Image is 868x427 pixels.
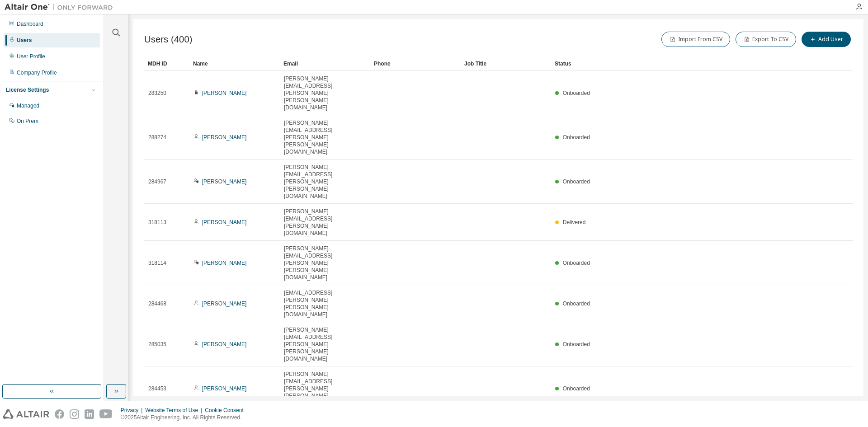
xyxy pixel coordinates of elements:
[205,407,249,414] div: Cookie Consent
[374,56,457,71] div: Phone
[144,34,193,45] span: Users (400)
[70,409,79,419] img: instagram.svg
[148,89,166,97] span: 283250
[284,119,366,155] span: [PERSON_NAME][EMAIL_ADDRESS][PERSON_NAME][PERSON_NAME][DOMAIN_NAME]
[202,260,247,266] a: [PERSON_NAME]
[99,409,113,419] img: youtube.svg
[563,385,590,392] span: Onboarded
[193,56,276,71] div: Name
[284,289,366,318] span: [EMAIL_ADDRESS][PERSON_NAME][PERSON_NAME][DOMAIN_NAME]
[563,178,590,185] span: Onboarded
[148,134,166,141] span: 288274
[284,245,366,281] span: [PERSON_NAME][EMAIL_ADDRESS][PERSON_NAME][PERSON_NAME][DOMAIN_NAME]
[563,260,590,266] span: Onboarded
[6,86,49,94] div: License Settings
[284,326,366,362] span: [PERSON_NAME][EMAIL_ADDRESS][PERSON_NAME][PERSON_NAME][DOMAIN_NAME]
[736,32,796,47] button: Export To CSV
[563,134,590,141] span: Onboarded
[148,385,166,392] span: 284453
[17,102,39,109] div: Managed
[202,219,247,225] a: [PERSON_NAME]
[5,3,118,12] img: Altair One
[563,219,586,225] span: Delivered
[148,178,166,185] span: 284967
[17,20,43,28] div: Dashboard
[17,69,57,76] div: Company Profile
[563,90,590,96] span: Onboarded
[202,341,247,347] a: [PERSON_NAME]
[148,341,166,348] span: 285035
[464,56,547,71] div: Job Title
[148,300,166,307] span: 284468
[145,407,205,414] div: Website Terms of Use
[17,53,45,60] div: User Profile
[3,409,49,419] img: altair_logo.svg
[563,300,590,307] span: Onboarded
[121,407,145,414] div: Privacy
[284,75,366,111] span: [PERSON_NAME][EMAIL_ADDRESS][PERSON_NAME][PERSON_NAME][DOMAIN_NAME]
[17,37,32,44] div: Users
[283,56,367,71] div: Email
[85,409,94,419] img: linkedin.svg
[284,208,366,237] span: [PERSON_NAME][EMAIL_ADDRESS][PERSON_NAME][DOMAIN_NAME]
[17,117,38,125] div: On Prem
[284,371,366,407] span: [PERSON_NAME][EMAIL_ADDRESS][PERSON_NAME][PERSON_NAME][DOMAIN_NAME]
[148,259,166,267] span: 318114
[121,414,249,422] p: © 2025 Altair Engineering, Inc. All Rights Reserved.
[55,409,64,419] img: facebook.svg
[202,134,247,141] a: [PERSON_NAME]
[148,219,166,226] span: 318113
[202,178,247,185] a: [PERSON_NAME]
[661,32,730,47] button: Import From CSV
[555,56,806,71] div: Status
[202,385,247,392] a: [PERSON_NAME]
[802,32,851,47] button: Add User
[148,56,186,71] div: MDH ID
[202,300,247,307] a: [PERSON_NAME]
[284,164,366,200] span: [PERSON_NAME][EMAIL_ADDRESS][PERSON_NAME][PERSON_NAME][DOMAIN_NAME]
[563,341,590,347] span: Onboarded
[202,90,247,96] a: [PERSON_NAME]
